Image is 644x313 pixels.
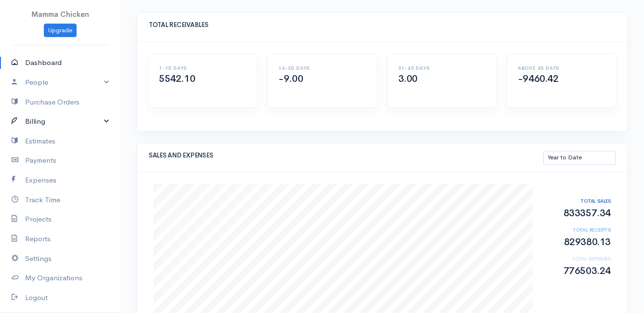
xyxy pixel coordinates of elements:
h6: 16-30 DAYS [278,65,366,71]
span: 3.00 [398,73,418,85]
h6: ABOVE 45 DAYS [518,65,605,71]
h6: TOTAL RECEIPTS [543,227,611,233]
h2: 833357.34 [543,208,611,219]
span: -9460.42 [518,73,559,85]
span: Mamma Chicken [31,10,89,19]
h5: TOTAL RECEIVABLES [149,22,616,28]
h6: 1-15 DAYS [159,65,247,71]
span: -9.00 [278,73,303,85]
h6: TOTAL EXPENSES [543,256,611,261]
h2: 829380.13 [543,237,611,248]
a: Upgrade [44,24,77,38]
h2: 776503.24 [543,266,611,276]
h6: 31-45 DAYS [398,65,486,71]
h5: SALES AND EXPENSES [149,152,543,159]
span: 5542.10 [159,73,195,85]
h6: TOTAL SALES [543,198,611,204]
